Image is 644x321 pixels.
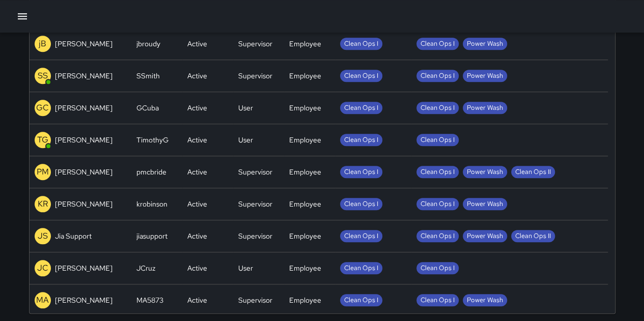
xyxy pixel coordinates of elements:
p: [PERSON_NAME] [55,103,113,113]
p: jB [39,38,46,50]
div: Active [187,199,207,209]
span: Power Wash [463,231,507,241]
span: Clean Ops II [511,167,555,177]
span: Clean Ops I [340,39,382,49]
span: Clean Ops I [340,296,382,305]
span: Clean Ops I [416,199,459,209]
span: Clean Ops I [340,231,382,241]
div: JCruz [136,263,155,273]
div: Supervisor [238,167,272,177]
p: TG [37,134,48,146]
p: SS [38,70,48,82]
div: Supervisor [238,295,272,305]
p: PM [37,166,49,178]
p: [PERSON_NAME] [55,295,113,305]
span: Clean Ops I [340,135,382,145]
div: TimothyG [136,135,169,145]
p: GC [36,102,49,114]
span: Clean Ops I [416,231,459,241]
div: jiasupport [136,231,167,241]
div: Supervisor [238,71,272,81]
div: Supervisor [238,231,272,241]
span: Power Wash [463,39,507,49]
div: Employee [289,167,321,177]
div: GCuba [136,103,159,113]
p: [PERSON_NAME] [55,263,113,273]
p: [PERSON_NAME] [55,71,113,81]
div: Employee [289,295,321,305]
div: Employee [289,39,321,49]
div: Active [187,103,207,113]
div: Supervisor [238,199,272,209]
p: JC [37,262,48,274]
div: Active [187,263,207,273]
div: jbroudy [136,39,160,49]
span: Power Wash [463,199,507,209]
div: krobinson [136,199,167,209]
span: Clean Ops I [340,167,382,177]
div: User [238,263,253,273]
div: Active [187,167,207,177]
span: Clean Ops I [416,135,459,145]
div: MA5873 [136,295,163,305]
span: Clean Ops I [340,264,382,273]
span: Clean Ops I [416,264,459,273]
div: Active [187,135,207,145]
div: Employee [289,199,321,209]
div: Active [187,39,207,49]
span: Clean Ops I [340,199,382,209]
span: Power Wash [463,296,507,305]
div: Employee [289,263,321,273]
span: Clean Ops I [416,167,459,177]
div: Employee [289,71,321,81]
span: Clean Ops I [340,71,382,81]
div: pmcbride [136,167,166,177]
span: Power Wash [463,103,507,113]
p: [PERSON_NAME] [55,199,113,209]
span: Power Wash [463,167,507,177]
div: User [238,135,253,145]
div: Employee [289,135,321,145]
p: JS [38,230,48,242]
div: Active [187,71,207,81]
span: Clean Ops I [416,103,459,113]
span: Clean Ops I [416,296,459,305]
div: Active [187,295,207,305]
span: Clean Ops II [511,231,555,241]
div: Active [187,231,207,241]
p: [PERSON_NAME] [55,135,113,145]
p: MA [36,294,49,306]
div: Supervisor [238,39,272,49]
div: SSmith [136,71,160,81]
span: Clean Ops I [340,103,382,113]
div: Employee [289,231,321,241]
span: Power Wash [463,71,507,81]
div: Employee [289,103,321,113]
span: Clean Ops I [416,71,459,81]
p: [PERSON_NAME] [55,39,113,49]
p: KR [38,198,48,210]
p: Jia Support [55,231,92,241]
span: Clean Ops I [416,39,459,49]
p: [PERSON_NAME] [55,167,113,177]
div: User [238,103,253,113]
